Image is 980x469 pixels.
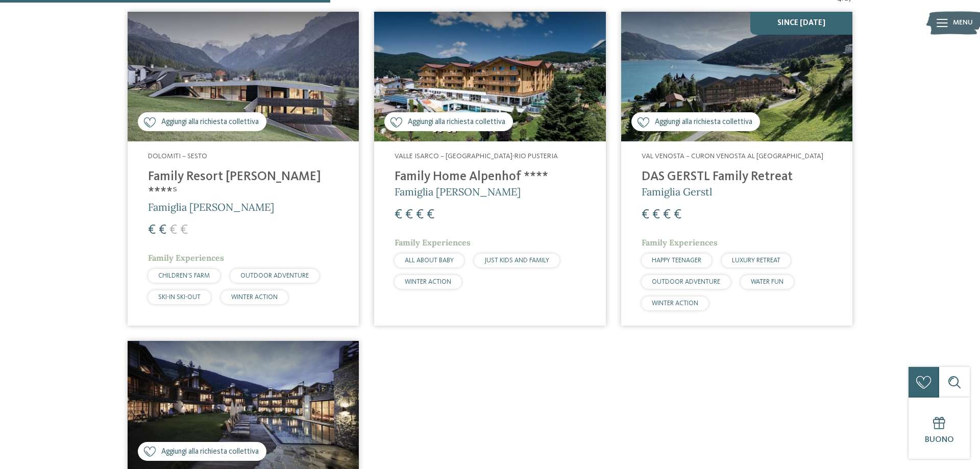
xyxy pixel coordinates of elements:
span: € [427,208,434,221]
span: Val Venosta – Curon Venosta al [GEOGRAPHIC_DATA] [642,153,823,160]
span: € [652,208,660,221]
span: € [395,208,402,221]
span: € [148,224,156,237]
span: Family Experiences [642,237,718,248]
span: Valle Isarco – [GEOGRAPHIC_DATA]-Rio Pusteria [395,153,558,160]
span: € [405,208,413,221]
span: WATER FUN [751,279,783,285]
img: Family Resort Rainer ****ˢ [128,12,359,142]
span: € [674,208,681,221]
span: Family Experiences [395,237,471,248]
span: Famiglia [PERSON_NAME] [395,185,521,198]
span: Family Experiences [148,253,224,263]
img: Cercate un hotel per famiglie? Qui troverete solo i migliori! [621,12,852,142]
span: WINTER ACTION [405,279,451,285]
span: Famiglia Gerstl [642,185,712,198]
span: Aggiungi alla richiesta collettiva [655,117,752,128]
a: Cercate un hotel per famiglie? Qui troverete solo i migliori! Aggiungi alla richiesta collettiva ... [621,12,852,326]
span: WINTER ACTION [652,300,698,307]
h4: Family Resort [PERSON_NAME] ****ˢ [148,169,338,200]
span: € [180,224,188,237]
span: JUST KIDS AND FAMILY [484,257,549,264]
span: CHILDREN’S FARM [158,273,210,279]
span: Aggiungi alla richiesta collettiva [161,447,259,457]
span: LUXURY RETREAT [732,257,780,264]
a: Cercate un hotel per famiglie? Qui troverete solo i migliori! Aggiungi alla richiesta collettiva ... [128,12,359,326]
a: Cercate un hotel per famiglie? Qui troverete solo i migliori! Aggiungi alla richiesta collettiva ... [374,12,605,326]
span: € [169,224,177,237]
img: Family Home Alpenhof **** [374,12,605,142]
span: WINTER ACTION [231,294,278,301]
h4: DAS GERSTL Family Retreat [642,169,832,185]
span: OUTDOOR ADVENTURE [240,273,309,279]
span: € [416,208,424,221]
h4: Family Home Alpenhof **** [395,169,585,185]
span: Aggiungi alla richiesta collettiva [408,117,505,128]
span: OUTDOOR ADVENTURE [652,279,720,285]
span: € [663,208,671,221]
span: Famiglia [PERSON_NAME] [148,201,274,213]
a: Buono [909,398,970,459]
span: HAPPY TEENAGER [652,257,701,264]
span: Aggiungi alla richiesta collettiva [161,117,259,128]
span: ALL ABOUT BABY [405,257,454,264]
span: Dolomiti – Sesto [148,153,207,160]
span: € [159,224,166,237]
span: Buono [925,436,954,444]
span: SKI-IN SKI-OUT [158,294,201,301]
span: € [642,208,649,221]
